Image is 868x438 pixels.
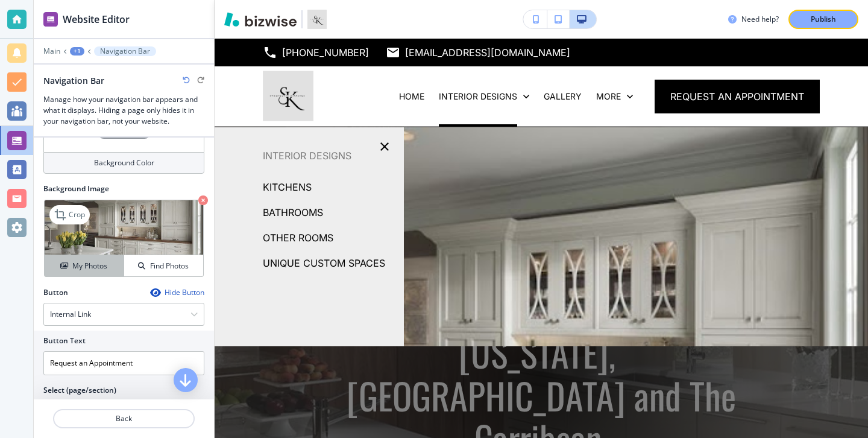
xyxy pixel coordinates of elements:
h4: Background Color [94,157,154,168]
p: GALLERY [544,90,582,103]
button: Find Photos [124,255,203,276]
button: Back [53,409,195,428]
button: Navigation Bar [94,46,156,56]
h2: Select (page/section) [43,385,116,396]
h3: Manage how your navigation bar appears and what it displays. Hiding a page only hides it in your ... [43,94,204,127]
div: CropMy PhotosFind Photos [43,199,204,278]
button: #FFFFFFBackground Color [43,110,204,174]
img: Your Logo [307,10,327,29]
button: My Photos [45,255,124,276]
p: More [596,90,621,103]
h4: Internal Link [50,309,91,320]
h2: Button [43,287,68,298]
img: Bizwise Logo [224,12,297,27]
p: [EMAIL_ADDRESS][DOMAIN_NAME] [405,43,570,62]
p: KITCHENS [263,178,312,196]
button: Publish [788,10,858,29]
p: [PHONE_NUMBER] [282,43,369,62]
p: INTERIOR DESIGNS [439,90,517,103]
p: Crop [69,209,85,220]
button: Hide Button [150,288,204,297]
div: Crop [49,205,90,224]
p: HOME [399,90,424,103]
p: Navigation Bar [100,47,150,56]
h3: Need help? [741,14,779,25]
h2: Website Editor [63,12,130,27]
p: Back [54,413,193,424]
h2: Background Image [43,183,204,194]
span: Request an Appointment [670,89,804,104]
h4: My Photos [72,261,107,271]
h2: Navigation Bar [43,74,104,87]
p: UNIQUE CUSTOM SPACES [263,254,385,272]
p: Publish [811,14,836,25]
p: OTHER ROOMS [263,229,333,247]
button: +1 [70,47,84,56]
img: Stonewater Kitchens [263,71,313,121]
h4: Find Photos [150,261,189,271]
p: BATHROOMS [263,203,323,221]
h2: Button Text [43,335,86,346]
p: INTERIOR DESIGNS [215,147,404,165]
button: Main [43,47,60,56]
img: editor icon [43,12,58,27]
